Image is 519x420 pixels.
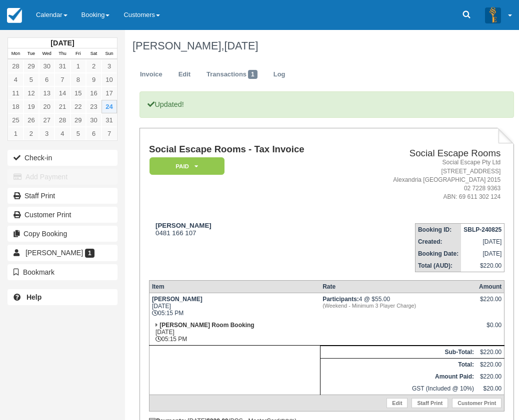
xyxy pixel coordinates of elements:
[149,319,320,346] td: [DATE] 05:15 PM
[7,289,117,305] a: Help
[39,48,54,59] th: Wed
[461,236,504,248] td: [DATE]
[320,359,476,371] th: Total:
[70,59,86,73] a: 1
[23,113,39,127] a: 26
[411,398,448,408] a: Staff Print
[54,113,70,127] a: 28
[70,48,86,59] th: Fri
[7,188,117,204] a: Staff Print
[149,281,320,293] th: Item
[26,293,41,301] b: Help
[386,398,407,408] a: Edit
[152,296,202,303] strong: [PERSON_NAME]
[86,113,101,127] a: 30
[248,70,257,79] span: 1
[149,222,353,237] div: 0481 166 107
[39,86,54,100] a: 13
[320,371,476,383] th: Amount Paid:
[39,127,54,140] a: 3
[86,59,101,73] a: 2
[101,127,117,140] a: 7
[8,100,23,113] a: 18
[39,100,54,113] a: 20
[149,157,221,175] a: Paid
[7,169,117,185] button: Add Payment
[8,127,23,140] a: 1
[224,39,258,52] span: [DATE]
[357,148,500,159] h2: Social Escape Rooms
[86,100,101,113] a: 23
[8,48,23,59] th: Mon
[23,100,39,113] a: 19
[7,150,117,166] button: Check-in
[266,65,293,84] a: Log
[139,91,514,118] p: Updated!
[70,73,86,86] a: 8
[149,157,224,175] em: Paid
[320,281,476,293] th: Rate
[54,86,70,100] a: 14
[415,260,461,272] th: Total (AUD):
[461,260,504,272] td: $220.00
[463,226,501,233] strong: SBLP-240825
[86,48,101,59] th: Sat
[54,48,70,59] th: Thu
[155,222,211,229] strong: [PERSON_NAME]
[8,73,23,86] a: 4
[70,86,86,100] a: 15
[479,322,501,337] div: $0.00
[7,8,22,23] img: checkfront-main-nav-mini-logo.png
[357,158,500,201] address: Social Escape Pty Ltd [STREET_ADDRESS] Alexandria [GEOGRAPHIC_DATA] 2015 02 7228 9363 ABN: 69 611...
[415,236,461,248] th: Created:
[171,65,198,84] a: Edit
[101,86,117,100] a: 17
[320,346,476,359] th: Sub-Total:
[8,59,23,73] a: 28
[199,65,265,84] a: Transactions1
[8,113,23,127] a: 25
[50,39,74,47] strong: [DATE]
[320,383,476,395] td: GST (Included @ 10%)
[54,73,70,86] a: 7
[485,7,501,23] img: A3
[39,113,54,127] a: 27
[101,113,117,127] a: 31
[101,48,117,59] th: Sun
[461,248,504,260] td: [DATE]
[149,144,353,155] h1: Social Escape Rooms - Tax Invoice
[415,224,461,236] th: Booking ID:
[476,383,504,395] td: $20.00
[476,281,504,293] th: Amount
[70,100,86,113] a: 22
[322,303,474,309] em: (Weekend - Minimum 3 Player Charge)
[7,207,117,223] a: Customer Print
[132,65,170,84] a: Invoice
[101,59,117,73] a: 3
[452,398,501,408] a: Customer Print
[7,264,117,280] button: Bookmark
[86,127,101,140] a: 6
[85,249,94,258] span: 1
[54,100,70,113] a: 21
[7,226,117,242] button: Copy Booking
[415,248,461,260] th: Booking Date:
[25,249,83,257] span: [PERSON_NAME]
[322,296,359,303] strong: Participants
[476,371,504,383] td: $220.00
[70,113,86,127] a: 29
[39,59,54,73] a: 30
[479,296,501,311] div: $220.00
[23,127,39,140] a: 2
[8,86,23,100] a: 11
[101,100,117,113] a: 24
[54,59,70,73] a: 31
[86,86,101,100] a: 16
[39,73,54,86] a: 6
[86,73,101,86] a: 9
[23,86,39,100] a: 12
[7,245,117,261] a: [PERSON_NAME] 1
[159,322,254,329] strong: [PERSON_NAME] Room Booking
[23,59,39,73] a: 29
[149,293,320,320] td: [DATE] 05:15 PM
